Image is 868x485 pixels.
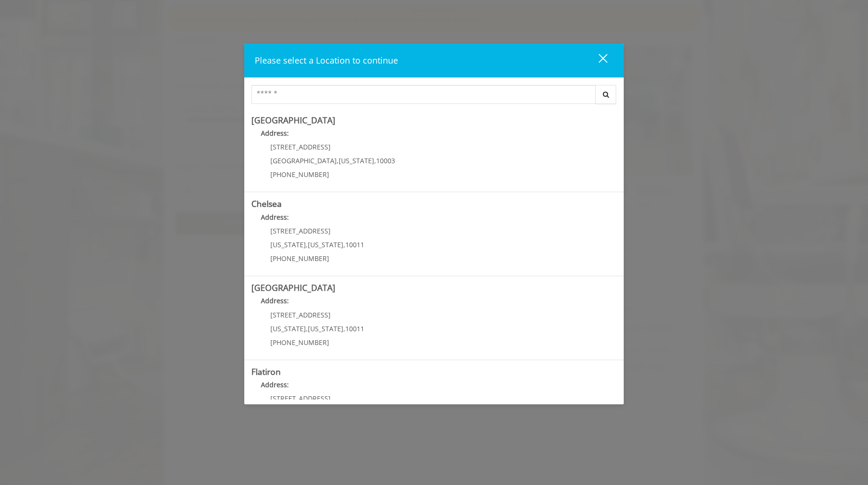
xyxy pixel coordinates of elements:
span: 10011 [345,240,364,249]
b: Address: [261,296,289,305]
div: Center Select [251,85,617,109]
span: [STREET_ADDRESS] [270,226,331,235]
button: close dialog [581,51,613,70]
span: [GEOGRAPHIC_DATA] [270,156,337,165]
b: Chelsea [251,198,282,209]
span: Please select a Location to continue [255,55,398,66]
span: [US_STATE] [270,324,306,333]
span: , [306,240,308,249]
span: 10003 [376,156,395,165]
span: [STREET_ADDRESS] [270,310,331,319]
b: Address: [261,129,289,138]
span: [US_STATE] [308,324,343,333]
span: [STREET_ADDRESS] [270,394,331,403]
span: [US_STATE] [270,240,306,249]
input: Search Center [251,85,596,104]
span: , [306,324,308,333]
span: , [337,156,339,165]
span: [US_STATE] [308,240,343,249]
span: [STREET_ADDRESS] [270,142,331,151]
b: Address: [261,213,289,222]
span: , [343,240,345,249]
b: Address: [261,380,289,389]
b: Flatiron [251,366,281,377]
i: Search button [600,91,611,98]
span: [PHONE_NUMBER] [270,338,329,347]
span: , [374,156,376,165]
span: [PHONE_NUMBER] [270,254,329,263]
span: [US_STATE] [339,156,374,165]
span: , [343,324,345,333]
b: [GEOGRAPHIC_DATA] [251,114,335,126]
b: [GEOGRAPHIC_DATA] [251,282,335,293]
div: close dialog [588,53,607,67]
span: 10011 [345,324,364,333]
span: [PHONE_NUMBER] [270,170,329,179]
